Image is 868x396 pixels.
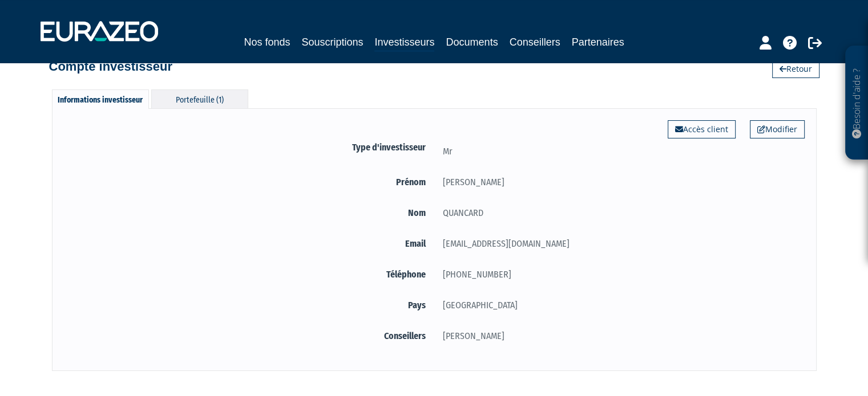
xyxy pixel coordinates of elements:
[52,89,149,109] div: Informations investisseur
[434,144,805,158] div: Mr
[64,206,434,220] label: Nom
[434,206,805,220] div: QUANCARD
[64,236,434,251] label: Email
[64,140,434,154] label: Type d'investisseur
[301,34,363,50] a: Souscriptions
[434,329,805,343] div: [PERSON_NAME]
[64,298,434,312] label: Pays
[49,60,172,74] h4: Compte investisseur
[434,298,805,312] div: [GEOGRAPHIC_DATA]
[772,60,819,78] a: Retour
[668,120,736,138] a: Accès client
[446,34,498,50] a: Documents
[244,34,290,50] a: Nos fonds
[41,21,158,42] img: 1732889491-logotype_eurazeo_blanc_rvb.png
[64,267,434,281] label: Téléphone
[572,34,624,50] a: Partenaires
[510,34,560,50] a: Conseillers
[434,175,805,189] div: [PERSON_NAME]
[434,267,805,281] div: [PHONE_NUMBER]
[750,120,805,138] a: Modifier
[434,236,805,251] div: [EMAIL_ADDRESS][DOMAIN_NAME]
[64,175,434,189] label: Prénom
[151,89,248,108] div: Portefeuille (1)
[374,34,434,52] a: Investisseurs
[64,329,434,343] label: Conseillers
[850,52,863,154] p: Besoin d'aide ?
